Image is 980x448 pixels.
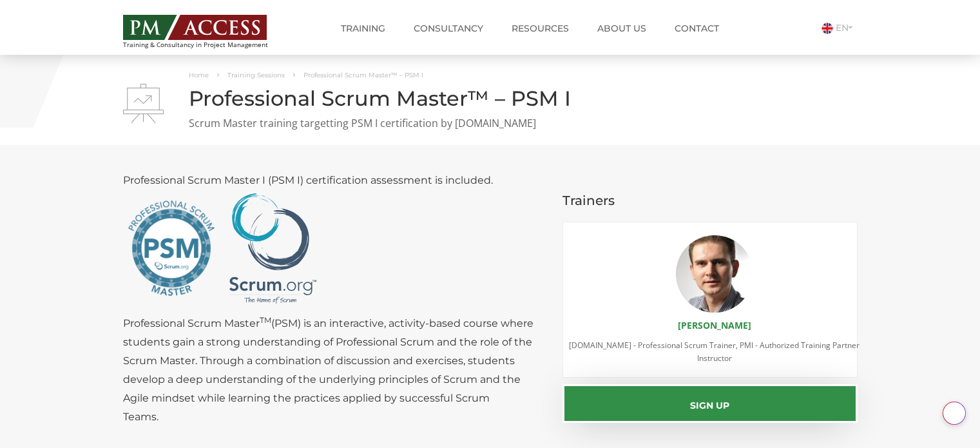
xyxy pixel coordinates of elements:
a: About us [588,15,656,41]
p: Professional Scrum Master (PSM) is an interactive, activity-based course where students gain a st... [123,314,544,426]
a: Training Sessions [227,71,285,79]
a: Training [331,15,395,41]
p: Professional Scrum Master I (PSM I) certification assessment is included. [123,171,544,307]
img: PM ACCESS - Echipa traineri si consultanti certificati PMP: Narciss Popescu, Mihai Olaru, Monica ... [123,15,267,40]
img: Engleza [821,23,833,34]
a: Resources [502,15,579,41]
span: Training & Consultancy in Project Management [123,41,293,48]
button: Sign up [562,384,858,423]
a: Home [189,71,209,79]
span: Professional Scrum Master™ – PSM I [303,71,423,79]
img: Professional Scrum Master™ – PSM I [123,84,164,123]
a: EN [821,22,858,34]
p: Scrum Master training targetting PSM I certification by [DOMAIN_NAME] [123,116,858,131]
h1: Professional Scrum Master™ – PSM I [123,87,858,110]
h3: Trainers [562,193,858,208]
a: Training & Consultancy in Project Management [123,11,293,48]
sup: TM [260,315,271,325]
span: [DOMAIN_NAME] - Professional Scrum Trainer, PMI - Authorized Training Partner Instructor [569,340,860,364]
a: [PERSON_NAME] [678,319,751,331]
a: Contact [665,15,729,41]
a: Consultancy [404,15,493,41]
